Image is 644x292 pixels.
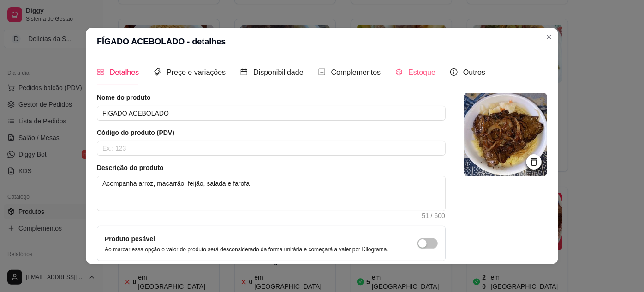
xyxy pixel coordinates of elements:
[167,68,226,76] span: Preço e variações
[86,28,558,55] header: FÍGADO ACEBOLADO - detalhes
[318,68,326,76] span: plus-square
[97,68,104,76] span: appstore
[97,163,446,172] article: Descrição do produto
[331,68,381,76] span: Complementos
[240,68,248,76] span: calendar
[464,93,547,176] img: logo da loja
[463,68,485,76] span: Outros
[97,141,446,156] input: Ex.: 123
[450,68,458,76] span: info-circle
[154,68,161,76] span: tags
[408,68,435,76] span: Estoque
[97,106,446,121] input: Ex.: Hamburguer de costela
[97,128,446,137] article: Código do produto (PDV)
[105,235,155,243] label: Produto pesável
[97,176,445,211] textarea: Acompanha arroz, macarrão, feijão, salada e farofa
[97,93,446,102] article: Nome do produto
[395,68,403,76] span: code-sandbox
[542,30,556,44] button: Close
[105,246,388,253] p: Ao marcar essa opção o valor do produto será desconsiderado da forma unitária e começará a valer ...
[253,68,304,76] span: Disponibilidade
[110,68,139,76] span: Detalhes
